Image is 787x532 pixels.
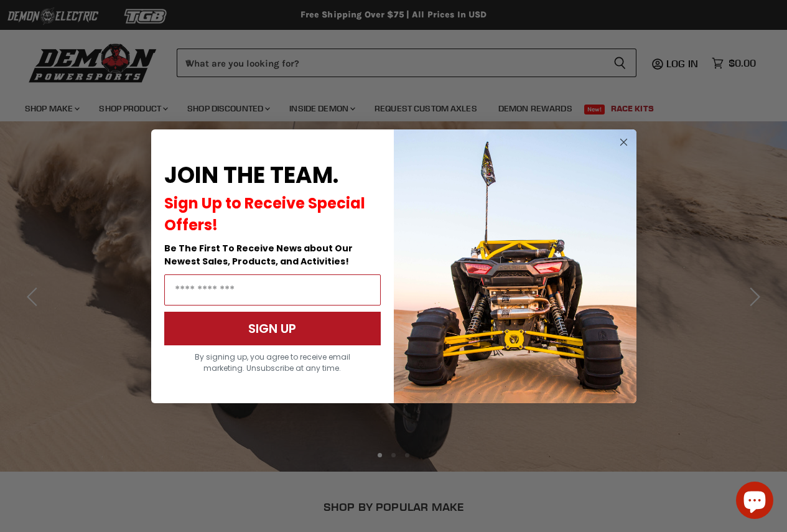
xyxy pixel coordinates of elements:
[732,482,777,522] inbox-online-store-chat: Shopify online store chat
[394,129,636,403] img: a9095488-b6e7-41ba-879d-588abfab540b.jpeg
[164,274,381,306] input: Email Address
[616,134,631,150] button: Close dialog
[164,312,381,345] button: SIGN UP
[195,352,350,373] span: By signing up, you agree to receive email marketing. Unsubscribe at any time.
[164,242,353,268] span: Be The First To Receive News about Our Newest Sales, Products, and Activities!
[164,159,338,191] span: JOIN THE TEAM.
[164,193,365,235] span: Sign Up to Receive Special Offers!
